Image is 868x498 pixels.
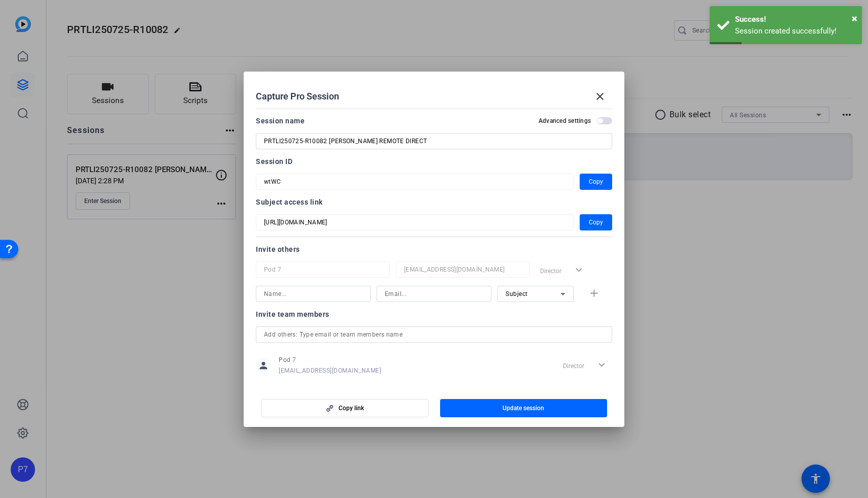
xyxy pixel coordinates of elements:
[594,90,606,103] mat-icon: close
[339,404,364,412] span: Copy link
[852,11,857,26] button: Close
[279,367,381,375] span: [EMAIL_ADDRESS][DOMAIN_NAME]
[506,290,528,297] span: Subject
[261,399,428,417] button: Copy link
[264,328,604,341] input: Add others: Type email or team members name
[256,115,305,127] div: Session name
[735,14,854,25] div: Success!
[503,404,544,412] span: Update session
[385,288,483,300] input: Email...
[404,263,522,276] input: Email...
[279,356,381,364] span: Pod 7
[256,308,612,320] div: Invite team members
[256,155,612,168] div: Session ID
[852,12,857,24] span: ×
[264,288,362,300] input: Name...
[256,243,612,255] div: Invite others
[440,399,608,417] button: Update session
[539,117,591,125] h2: Advanced settings
[264,263,382,276] input: Name...
[256,84,612,109] div: Capture Pro Session
[264,176,565,188] input: Session OTP
[589,216,603,228] span: Copy
[256,358,271,373] mat-icon: person
[735,25,854,37] div: Session created successfully!
[589,176,603,188] span: Copy
[264,216,565,228] input: Session OTP
[580,174,612,190] button: Copy
[264,135,604,147] input: Enter Session Name
[580,214,612,230] button: Copy
[256,196,612,208] div: Subject access link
